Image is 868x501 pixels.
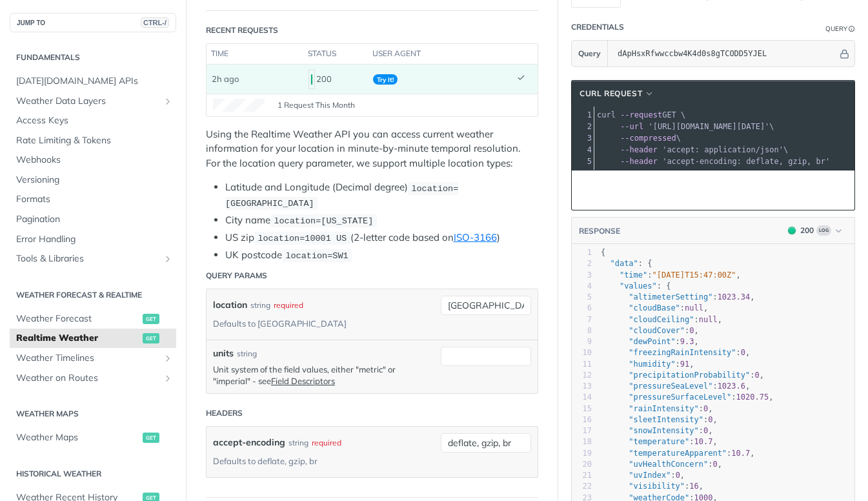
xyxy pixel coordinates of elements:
th: status [303,44,368,65]
span: Versioning [16,174,173,187]
span: Query [578,48,601,59]
span: 200 [788,227,796,234]
div: 11 [572,359,592,370]
button: Show subpages for Weather Data Layers [163,96,173,107]
span: "data" [610,259,638,268]
span: 91 [680,360,689,369]
span: '[URL][DOMAIN_NAME][DATE]' [648,122,769,131]
div: 22 [572,481,592,492]
li: UK postcode [225,248,538,263]
span: Weather Timelines [16,352,159,365]
div: 7 [572,314,592,325]
span: "[DATE]T15:47:00Z" [652,271,736,280]
div: 5 [572,156,594,167]
span: null [685,303,703,312]
button: Show subpages for Weather Timelines [163,353,173,363]
span: 0 [703,404,708,413]
a: Pagination [10,210,176,229]
div: 21 [572,470,592,481]
div: Headers [206,407,243,419]
span: : { [601,259,652,268]
a: Realtime Weatherget [10,329,176,348]
span: "visibility" [629,482,685,491]
span: 16 [689,482,698,491]
span: 2h ago [212,74,239,84]
span: Weather Data Layers [16,95,159,108]
span: : , [601,437,718,446]
div: 200 [308,68,363,90]
div: Defaults to deflate, gzip, br [213,452,318,471]
span: "snowIntensity" [629,426,698,435]
div: string [250,296,270,314]
span: "uvIndex" [629,471,671,480]
div: 2 [572,258,592,269]
span: get [143,333,159,343]
span: 0 [689,326,694,335]
h2: Fundamentals [10,52,176,63]
span: : , [601,393,773,402]
a: Error Handling [10,230,176,249]
span: Replay Request [760,183,838,198]
button: Copy to clipboard [578,181,596,200]
span: Weather on Routes [16,372,159,385]
button: Replay Request [737,178,848,203]
span: Weather Maps [16,431,139,444]
span: "humidity" [629,360,675,369]
span: --header [620,157,658,166]
a: Rate Limiting & Tokens [10,131,176,150]
label: units [213,347,234,360]
div: Credentials [571,21,624,33]
div: 9 [572,336,592,347]
span: "freezingRainIntensity" [629,348,736,357]
span: GET \ [597,110,685,119]
span: "pressureSurfaceLevel" [629,393,731,402]
button: JUMP TOCTRL-/ [10,13,176,32]
li: US zip (2-letter code based on ) [225,230,538,245]
th: time [207,44,303,65]
span: Access Keys [16,114,173,127]
span: null [699,315,718,324]
span: "cloudCover" [629,326,685,335]
span: 'accept-encoding: deflate, gzip, br' [662,157,830,166]
a: Weather Mapsget [10,428,176,447]
button: Show subpages for Tools & Libraries [163,254,173,264]
div: 200 [800,225,814,236]
div: 1 [572,109,594,121]
a: Weather on RoutesShow subpages for Weather on Routes [10,369,176,388]
span: --request [620,110,662,119]
div: 4 [572,281,592,292]
div: 18 [572,436,592,447]
a: Field Descriptors [271,376,335,386]
span: : , [601,482,703,491]
div: 5 [572,292,592,303]
div: 12 [572,370,592,381]
span: : , [601,404,713,413]
div: QueryInformation [825,24,855,34]
a: ISO-3166 [454,231,497,243]
span: : , [601,471,685,480]
span: "rainIntensity" [629,404,698,413]
span: : , [601,415,718,424]
h2: Weather Forecast & realtime [10,289,176,301]
button: Query [572,41,608,66]
span: : , [601,382,750,391]
span: Log [816,225,831,236]
div: 16 [572,414,592,425]
li: Latitude and Longitude (Decimal degree) [225,180,538,210]
a: Weather Forecastget [10,309,176,329]
span: \ [597,122,774,131]
span: --header [620,145,658,154]
span: 1020.75 [736,393,769,402]
span: curl [597,110,616,119]
span: Formats [16,193,173,206]
a: [DATE][DOMAIN_NAME] APIs [10,72,176,91]
span: : , [601,426,713,435]
span: { [601,248,605,257]
span: : , [601,348,750,357]
th: user agent [368,44,512,65]
span: \ [597,145,788,154]
span: "uvHealthConcern" [629,460,708,469]
span: 'accept: application/json' [662,145,783,154]
a: Tools & LibrariesShow subpages for Tools & Libraries [10,249,176,269]
div: 20 [572,459,592,470]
